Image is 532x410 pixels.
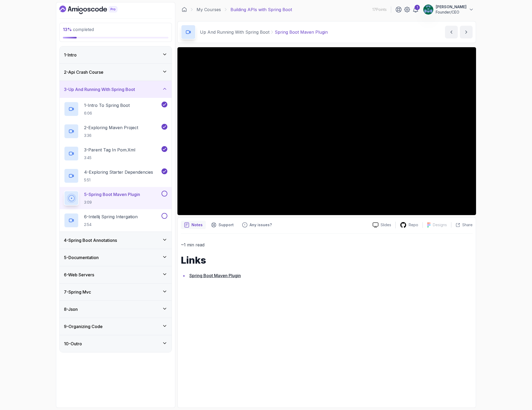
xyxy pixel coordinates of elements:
[60,301,172,318] button: 8-Json
[200,29,269,35] p: Up And Running With Spring Boot
[412,6,419,13] a: 1
[60,46,172,63] button: 1-Intro
[64,69,103,75] h3: 2 - Api Crash Course
[182,7,187,12] a: Dashboard
[219,222,234,228] p: Support
[239,221,275,229] button: Feedback button
[60,335,172,352] button: 10-Outro
[409,222,418,228] p: Repo
[84,169,153,175] p: 4 - Exploring Starter Dependencies
[64,124,167,139] button: 2-Exploring Maven Project3:36
[60,232,172,249] button: 4-Spring Boot Annotations
[64,146,167,161] button: 3-Parent Tag In pom.xml3:45
[64,168,167,183] button: 4-Exploring Starter Dependencies5:51
[181,221,206,229] button: notes button
[60,64,172,81] button: 2-Api Crash Course
[177,47,476,215] iframe: 5 - Spring Boot Maven Plugin
[63,27,94,32] span: completed
[64,213,167,228] button: 6-Intellij Spring Intergation2:54
[64,237,117,243] h3: 4 - Spring Boot Annotations
[63,27,72,32] span: 13 %
[64,272,94,278] h3: 6 - Web Servers
[60,283,172,300] button: 7-Spring Mvc
[84,200,140,205] p: 3:09
[84,133,138,138] p: 3:36
[423,5,433,15] img: user profile image
[64,102,167,116] button: 1-Intro To Spring Boot6:06
[208,221,237,229] button: Support button
[64,323,103,330] h3: 9 - Organizing Code
[60,249,172,266] button: 5-Documentation
[60,81,172,98] button: 3-Up And Running With Spring Boot
[368,222,395,228] a: Slides
[64,52,77,58] h3: 1 - Intro
[451,222,473,228] button: Share
[84,177,153,183] p: 5:51
[423,4,474,15] button: user profile image[PERSON_NAME]Founder/CEO
[84,111,130,116] p: 6:06
[189,273,241,278] a: Spring Boot Maven Plugin
[84,124,138,131] p: 2 - Exploring Maven Project
[84,147,135,153] p: 3 - Parent Tag In pom.xml
[64,254,99,261] h3: 5 - Documentation
[250,222,272,228] p: Any issues?
[445,26,458,38] button: previous content
[64,306,78,312] h3: 8 - Json
[64,341,82,347] h3: 10 - Outro
[436,10,466,15] p: Founder/CEO
[84,155,135,160] p: 3:45
[181,255,473,265] h1: Links
[60,318,172,335] button: 9-Organizing Code
[84,102,130,108] p: 1 - Intro To Spring Boot
[396,222,422,228] a: Repo
[197,6,221,13] a: My Courses
[433,222,447,228] p: Designs
[64,86,135,93] h3: 3 - Up And Running With Spring Boot
[381,222,391,228] p: Slides
[460,26,473,38] button: next content
[191,222,203,228] p: Notes
[415,5,420,10] div: 1
[64,191,167,206] button: 5-Spring Boot Maven Plugin3:09
[84,222,138,227] p: 2:54
[181,241,473,248] p: ~1 min read
[84,213,138,220] p: 6 - Intellij Spring Intergation
[60,266,172,283] button: 6-Web Servers
[275,29,328,35] p: Spring Boot Maven Plugin
[59,6,129,14] a: Dashboard
[230,6,292,13] p: Building APIs with Spring Boot
[84,191,140,198] p: 5 - Spring Boot Maven Plugin
[436,4,466,10] p: [PERSON_NAME]
[64,289,91,295] h3: 7 - Spring Mvc
[462,222,473,228] p: Share
[372,7,387,12] p: 17 Points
